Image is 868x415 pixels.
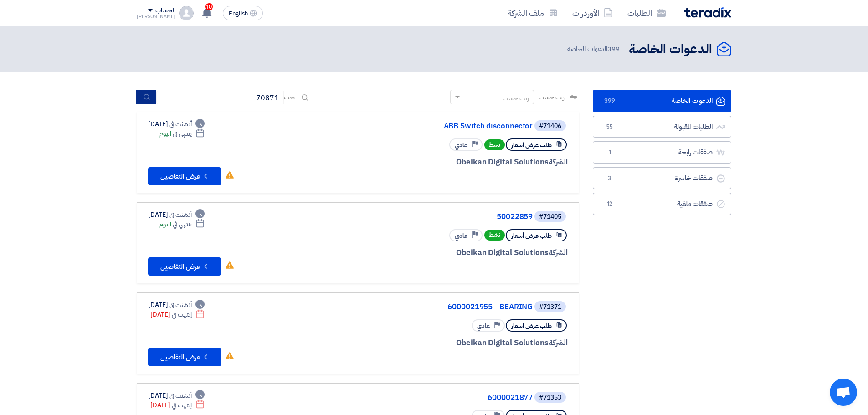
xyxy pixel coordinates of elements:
[593,90,731,112] a: الدعوات الخاصة399
[684,7,731,18] img: Teradix logo
[567,44,621,54] span: الدعوات الخاصة
[172,310,191,319] span: إنتهت في
[455,141,467,149] span: عادي
[549,337,568,348] span: الشركة
[549,247,568,258] span: الشركة
[539,395,561,401] div: #71353
[169,119,191,129] span: أنشئت في
[169,300,191,310] span: أنشئت في
[604,123,615,132] span: 55
[593,141,731,164] a: صفقات رابحة1
[629,41,712,58] h2: الدعوات الخاصة
[148,300,205,310] div: [DATE]
[284,92,296,102] span: بحث
[549,156,568,168] span: الشركة
[539,214,561,220] div: #71405
[173,129,191,138] span: ينتهي في
[511,322,552,330] span: طلب عرض أسعار
[137,14,175,19] div: [PERSON_NAME]
[620,2,673,24] a: الطلبات
[169,391,191,400] span: أنشئت في
[349,337,568,349] div: Obeikan Digital Solutions
[205,3,213,10] span: 10
[511,141,552,149] span: طلب عرض أسعار
[484,139,505,150] span: نشط
[511,231,552,240] span: طلب عرض أسعار
[350,394,533,402] a: 6000021877
[484,230,505,241] span: نشط
[148,119,205,129] div: [DATE]
[350,303,533,311] a: 6000021955 - BEARING
[503,93,529,103] div: رتب حسب
[173,220,191,229] span: ينتهي في
[593,116,731,138] a: الطلبات المقبولة55
[159,220,205,229] div: اليوم
[607,44,620,54] span: 399
[349,156,568,168] div: Obeikan Digital Solutions
[148,391,205,400] div: [DATE]
[565,2,620,24] a: الأوردرات
[148,348,221,366] button: عرض التفاصيل
[169,210,191,220] span: أنشئت في
[148,167,221,185] button: عرض التفاصيل
[539,304,561,310] div: #71371
[477,322,490,330] span: عادي
[455,231,467,240] span: عادي
[539,92,565,102] span: رتب حسب
[593,167,731,190] a: صفقات خاسرة3
[179,6,194,20] img: profile_test.png
[593,193,731,215] a: صفقات ملغية12
[604,148,615,157] span: 1
[350,122,533,130] a: ABB Switch disconnector
[604,200,615,209] span: 12
[148,210,205,220] div: [DATE]
[604,97,615,106] span: 399
[150,310,205,319] div: [DATE]
[150,400,205,410] div: [DATE]
[229,10,248,17] span: English
[604,174,615,183] span: 3
[159,129,205,138] div: اليوم
[500,2,565,24] a: ملف الشركة
[539,123,561,129] div: #71406
[830,379,857,406] div: Open chat
[349,247,568,259] div: Obeikan Digital Solutions
[156,91,284,104] input: ابحث بعنوان أو رقم الطلب
[350,213,533,221] a: 50022859
[223,6,263,20] button: English
[172,400,191,410] span: إنتهت في
[155,7,175,15] div: الحساب
[148,257,221,276] button: عرض التفاصيل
